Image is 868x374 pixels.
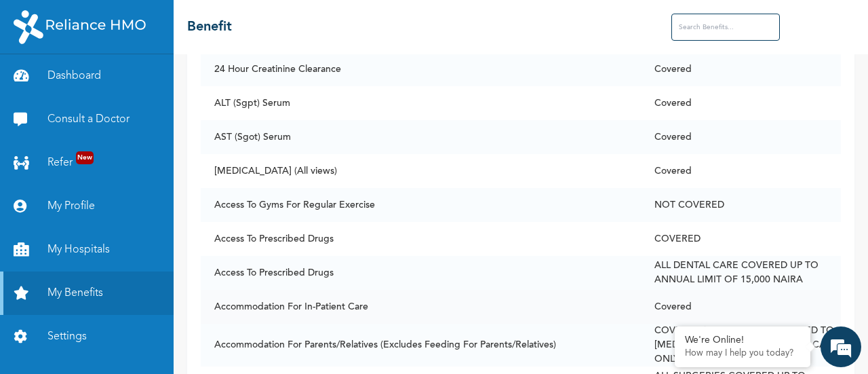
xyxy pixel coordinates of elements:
[641,222,841,256] td: COVERED
[201,86,641,120] td: ALT (Sgpt) Serum
[25,68,55,102] img: d_794563401_company_1708531726252_794563401
[641,256,841,290] td: ALL DENTAL CARE COVERED UP TO ANNUAL LIMIT OF 15,000 NAIRA
[71,76,228,94] div: Chat with us now
[641,188,841,222] td: NOT COVERED
[222,7,255,39] div: Minimize live chat window
[685,335,800,346] div: We're Online!
[201,324,641,367] td: Accommodation For Parents/Relatives (Excludes Feeding For Parents/Relatives)
[76,151,94,164] span: New
[671,14,780,41] input: Search Benefits...
[201,222,641,256] td: Access To Prescribed Drugs
[641,120,841,154] td: Covered
[641,86,841,120] td: Covered
[685,348,800,359] p: How may I help you today?
[201,154,641,188] td: [MEDICAL_DATA] (All views)
[14,10,146,44] img: RelianceHMO's Logo
[201,290,641,324] td: Accommodation For In-Patient Care
[79,115,187,252] span: We're online!
[641,290,841,324] td: Covered
[7,259,258,306] textarea: Type your message and hit 'Enter'
[201,256,641,290] td: Access To Prescribed Drugs
[7,330,133,339] span: Conversation
[201,52,641,86] td: 24 Hour Creatinine Clearance
[201,188,641,222] td: Access To Gyms For Regular Exercise
[641,52,841,86] td: Covered
[133,306,259,348] div: FAQs
[187,17,232,37] h2: Benefit
[641,324,841,367] td: COVERED (FOR 24 HOURS; LIMITED TO [MEDICAL_DATA] AND NEONATAL CARE ONLY
[641,154,841,188] td: Covered
[201,120,641,154] td: AST (Sgot) Serum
